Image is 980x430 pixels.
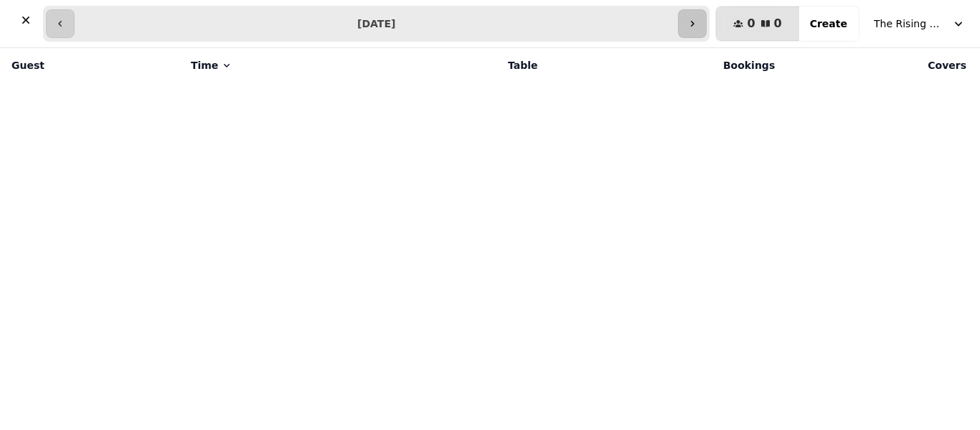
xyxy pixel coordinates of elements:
button: Time [191,58,232,73]
th: Covers [783,48,975,83]
button: Create [798,6,859,41]
span: Time [191,58,218,73]
th: Table [385,48,547,83]
span: The Rising Sun [874,17,946,31]
button: 00 [716,6,798,41]
span: 0 [774,18,782,29]
th: Bookings [547,48,784,83]
span: Create [810,19,847,29]
span: 0 [747,18,755,29]
button: The Rising Sun [865,11,974,37]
